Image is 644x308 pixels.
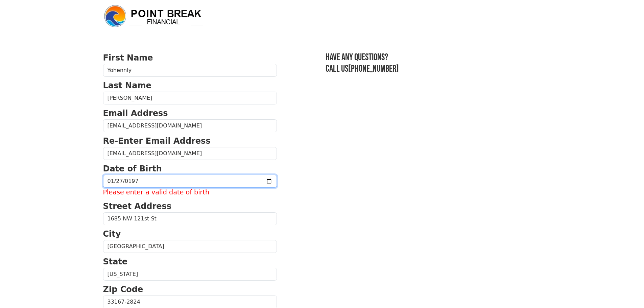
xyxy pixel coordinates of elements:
input: Street Address [103,212,277,225]
strong: Email Address [103,109,168,118]
img: logo.png [103,4,205,28]
strong: First Name [103,53,153,63]
strong: Street Address [103,202,172,211]
strong: City [103,229,121,239]
a: [PHONE_NUMBER] [348,63,399,74]
input: City [103,240,277,253]
strong: Re-Enter Email Address [103,136,211,146]
strong: State [103,257,128,266]
strong: Last Name [103,81,151,90]
input: Last Name [103,92,277,104]
input: Email Address [103,119,277,132]
input: Re-Enter Email Address [103,147,277,160]
strong: Zip Code [103,285,143,294]
h3: Call us [326,63,541,75]
strong: Date of Birth [103,164,162,173]
label: Please enter a valid date of birth [103,188,277,197]
input: First Name [103,64,277,77]
h3: Have any questions? [326,52,541,63]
